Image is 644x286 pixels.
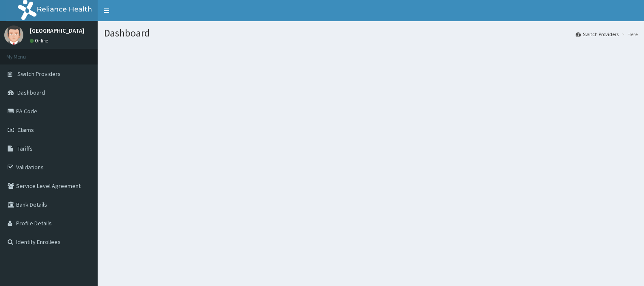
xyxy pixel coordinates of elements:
[17,126,34,134] span: Claims
[17,145,33,152] span: Tariffs
[17,89,45,96] span: Dashboard
[30,38,50,44] a: Online
[619,31,638,38] li: Here
[17,70,61,78] span: Switch Providers
[4,25,23,45] img: User Image
[104,28,638,39] h1: Dashboard
[30,28,84,34] p: [GEOGRAPHIC_DATA]
[576,31,619,38] a: Switch Providers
